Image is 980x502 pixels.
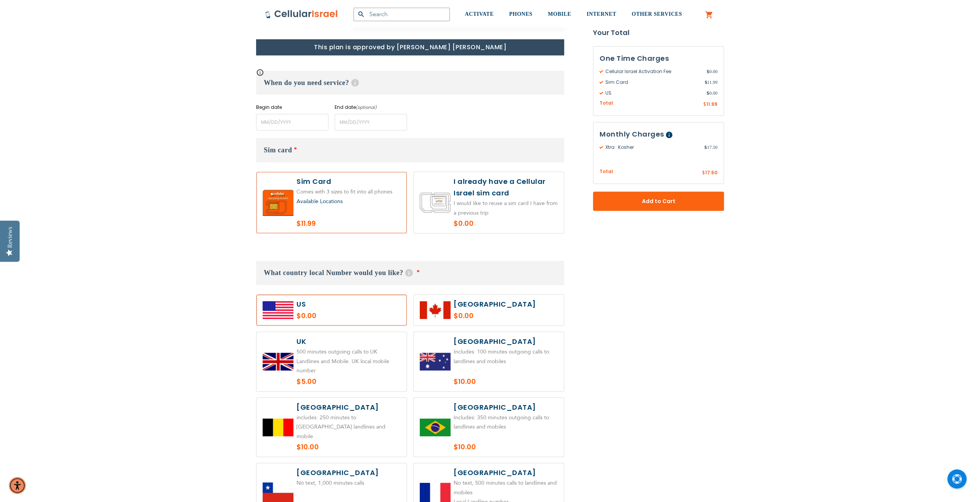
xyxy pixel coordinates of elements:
[705,169,717,176] span: 17.50
[356,104,377,110] i: (optional)
[335,114,407,130] input: MM/DD/YYYY
[593,27,724,38] strong: Your Total
[703,101,706,108] span: $
[707,68,709,75] span: $
[600,100,613,107] span: Total
[509,11,533,17] span: PHONES
[707,90,709,97] span: $
[548,11,571,17] span: MOBILE
[9,477,26,494] div: Accessibility Menu
[593,192,724,211] button: Add to Cart
[586,11,616,17] span: INTERNET
[618,197,699,205] span: Add to Cart
[707,90,717,97] span: 0.00
[600,53,717,64] h3: One Time Charges
[702,170,705,177] span: $
[256,114,328,130] input: MM/DD/YYYY
[256,71,564,95] h3: When do you need service?
[704,144,717,151] span: 17.50
[264,146,292,154] span: Sim card
[265,10,338,19] img: Cellular Israel Logo
[600,90,707,97] span: US
[600,79,704,86] span: Sim Card
[405,269,413,277] span: Help
[256,104,328,111] label: Begin date
[600,144,704,151] span: Xtra : Kosher
[632,11,682,17] span: OTHER SERVICES
[600,129,664,139] span: Monthly Charges
[353,8,450,21] input: Search
[297,198,343,205] a: Available Locations
[704,144,707,151] span: $
[600,168,613,175] span: Total
[264,269,403,277] span: What country local Number would you like?
[704,79,717,86] span: 11.99
[707,68,717,75] span: 0.00
[666,132,672,138] span: Help
[335,104,407,111] label: End date
[706,101,717,107] span: 11.99
[7,227,13,248] div: Reviews
[256,39,564,55] h1: This plan is approved by [PERSON_NAME] [PERSON_NAME]
[704,79,707,86] span: $
[351,79,359,87] span: Help
[600,68,707,75] span: Cellular Israel Activation Fee
[465,11,494,17] span: ACTIVATE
